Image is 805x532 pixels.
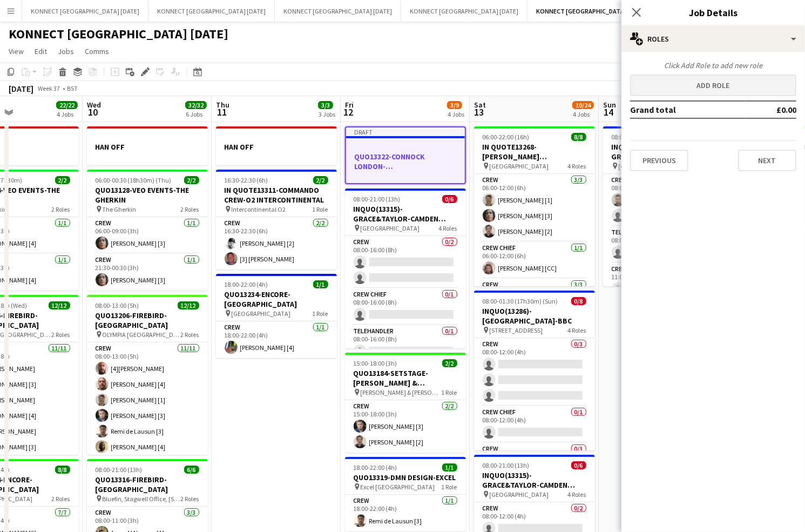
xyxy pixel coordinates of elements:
app-card-role: Crew0/208:00-16:00 (8h) [345,236,466,288]
div: 6 Jobs [186,110,206,118]
span: 1 Role [313,309,328,318]
span: 6/6 [184,466,199,474]
span: 06:00-22:00 (16h) [483,133,530,141]
app-card-role: Crew Chief1/106:00-12:00 (6h)[PERSON_NAME] [CC] [474,242,595,279]
span: 2/2 [184,176,199,184]
span: [STREET_ADDRESS] [490,326,543,334]
span: 16:30-22:30 (6h) [225,176,268,184]
span: 12 [343,106,354,118]
span: 2/2 [442,359,457,367]
app-job-card: HAN OFF [87,126,208,165]
span: 3/9 [447,101,462,109]
span: 10 [85,106,101,118]
span: Week 37 [36,84,63,92]
app-card-role: Crew1/106:00-09:00 (3h)[PERSON_NAME] [3] [87,217,208,254]
span: 8/8 [55,466,70,474]
span: 3/3 [318,101,333,109]
a: Edit [30,44,51,58]
span: 0/6 [442,195,457,203]
div: 08:00-13:00 (5h)12/12QUO13206-FIREBIRD-[GEOGRAPHIC_DATA] OLYMPIA [GEOGRAPHIC_DATA]2 RolesCrew11/1... [87,295,208,455]
span: 10/24 [572,101,594,109]
app-card-role: Crew3/306:00-12:00 (6h)[PERSON_NAME] [1][PERSON_NAME] [3][PERSON_NAME] [2] [474,174,595,242]
span: 0/6 [571,461,586,469]
span: 0/8 [571,297,586,305]
span: 08:00-01:30 (17h30m) (Sun) [483,297,558,305]
span: [GEOGRAPHIC_DATA] [232,309,291,318]
h3: QUO13319-DMN DESIGN-EXCEL [345,473,466,482]
div: 06:00-00:30 (18h30m) (Thu)2/2QUO13128-VEO EVENTS-THE GHERKIN The Gherkin2 RolesCrew1/106:00-09:00... [87,170,208,291]
div: 4 Jobs [57,110,77,118]
app-card-role: Telehandler0/108:00-16:00 (8h) [345,325,466,362]
span: 22/22 [56,101,78,109]
span: 11 [214,106,229,118]
span: 1/1 [313,280,328,288]
span: [GEOGRAPHIC_DATA] [619,162,678,170]
app-job-card: 16:30-22:30 (6h)2/2IN QUOTE13311-COMMANDO CREW-O2 INTERCONTINENTAL Intercontinental O21 RoleCrew2... [216,170,337,270]
span: 4 Roles [568,490,586,499]
a: Jobs [53,44,78,58]
app-job-card: 18:00-22:00 (4h)1/1QUO13319-DMN DESIGN-EXCEL Excel [GEOGRAPHIC_DATA]1 RoleCrew1/118:00-22:00 (4h)... [345,457,466,531]
app-job-card: 15:00-18:00 (3h)2/2QUO13184-SETSTAGE-[PERSON_NAME] & [PERSON_NAME] [PERSON_NAME] & [PERSON_NAME],... [345,353,466,453]
div: 3 Jobs [319,110,335,118]
app-card-role: Crew2/215:00-18:00 (3h)[PERSON_NAME] [3][PERSON_NAME] [2] [345,400,466,453]
app-card-role: Telehandler0/108:00-12:00 (4h) [603,226,724,263]
span: 32/32 [185,101,207,109]
button: Next [738,150,796,171]
span: 1 Role [313,205,328,213]
a: View [4,44,28,58]
span: Excel [GEOGRAPHIC_DATA] [361,483,435,491]
h3: QUO13234-ENCORE-[GEOGRAPHIC_DATA] [216,289,337,309]
span: View [9,46,24,56]
div: [DATE] [9,83,33,94]
span: Edit [35,46,47,56]
span: 18:00-22:00 (4h) [354,463,397,472]
span: 2 Roles [181,495,199,503]
app-card-role: Crew Chief0/108:00-12:00 (4h) [474,406,595,443]
span: 08:00-21:00 (13h) [96,466,143,474]
span: 13 [472,106,486,118]
span: 08:00-13:00 (5h) [96,301,139,309]
span: Comms [85,46,109,56]
app-card-role: Crew0/308:00-12:00 (4h) [474,338,595,406]
div: 4 Jobs [573,110,593,118]
h3: QUO13184-SETSTAGE-[PERSON_NAME] & [PERSON_NAME] [345,368,466,388]
h3: INQUO(13315)-GRACE&TAYLOR-CAMDEN MUSIC FESTIVAL [474,470,595,490]
app-card-role: Crew3/3 [474,279,595,347]
span: Thu [216,100,229,110]
span: Intercontinental O2 [232,205,286,213]
app-card-role: Crew2/216:30-22:30 (6h)[PERSON_NAME] [2][3] [PERSON_NAME] [216,217,337,270]
span: 15:00-18:00 (3h) [354,359,397,367]
h3: HAN OFF [87,142,208,152]
div: 08:00-21:00 (13h)0/6INQUO(13315)-GRACE&TAYLOR-CAMDEN MUSIC FESTIVAL [GEOGRAPHIC_DATA]4 RolesCrew0... [345,188,466,348]
button: KONNECT [GEOGRAPHIC_DATA] [DATE] [22,1,148,22]
div: Click Add Role to add new role [630,60,796,70]
div: Draft [346,127,465,136]
span: Sat [474,100,486,110]
span: 08:00-21:00 (13h) [354,195,401,203]
button: KONNECT [GEOGRAPHIC_DATA] [DATE] [275,1,401,22]
span: 12/12 [49,301,70,309]
button: KONNECT [GEOGRAPHIC_DATA] [DATE] [527,1,655,22]
button: KONNECT [GEOGRAPHIC_DATA] [DATE] [148,1,275,22]
h3: QUO13316-FIREBIRD-[GEOGRAPHIC_DATA] [87,475,208,494]
span: Sun [603,100,616,110]
span: Jobs [58,46,74,56]
span: 1 Role [442,388,457,396]
app-job-card: 18:00-22:00 (4h)1/1QUO13234-ENCORE-[GEOGRAPHIC_DATA] [GEOGRAPHIC_DATA]1 RoleCrew1/118:00-22:00 (4... [216,274,337,358]
span: [GEOGRAPHIC_DATA] [490,162,549,170]
span: OLYMPIA [GEOGRAPHIC_DATA] [103,331,181,339]
span: 1 Role [442,483,457,491]
h3: IN QUOTE13311-COMMANDO CREW-O2 INTERCONTINENTAL [216,185,337,205]
span: 2 Roles [52,331,70,339]
span: 06:00-00:30 (18h30m) (Thu) [96,176,172,184]
app-job-card: DraftQUO13322-CONNOCK LONDON-[GEOGRAPHIC_DATA] [345,126,466,184]
span: 12/12 [178,301,199,309]
app-job-card: 08:00-02:00 (18h) (Mon)1/10INQUO(13315)-GRACE&TAYLOR-CAMDEN MUSIC FESTIVAL [GEOGRAPHIC_DATA]6 Rol... [603,126,724,286]
span: 2/2 [313,176,328,184]
app-job-card: 08:00-01:30 (17h30m) (Sun)0/8INQUO(13286)-[GEOGRAPHIC_DATA]-BBC [STREET_ADDRESS]4 RolesCrew0/308:... [474,291,595,450]
span: [GEOGRAPHIC_DATA] [361,224,420,232]
app-card-role: Crew1/118:00-22:00 (4h)Remi de Lausun [3] [345,495,466,531]
div: HAN OFF [216,126,337,165]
